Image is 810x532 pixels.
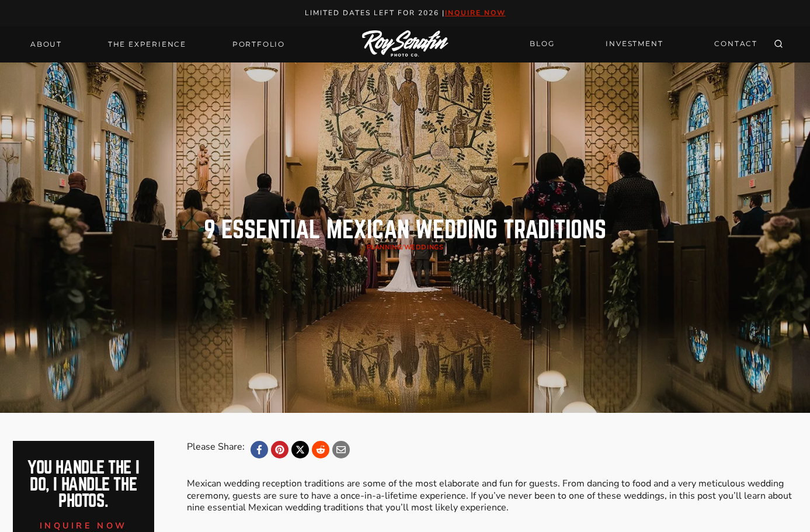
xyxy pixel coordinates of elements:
div: Please Share: [187,441,245,458]
span: / [367,243,444,252]
a: Weddings [404,243,443,252]
a: THE EXPERIENCE [101,36,193,53]
a: Pinterest [271,441,288,458]
p: Limited Dates LEft for 2026 | [13,7,798,19]
h1: 9 Essential Mexican Wedding Traditions [204,218,606,242]
h2: You handle the i do, I handle the photos. [26,460,141,510]
a: INVESTMENT [599,34,670,54]
img: Logo of Roy Serafin Photo Co., featuring stylized text in white on a light background, representi... [362,30,449,58]
p: Mexican wedding reception traditions are some of the most elaborate and fun for guests. From danc... [187,478,798,514]
nav: Secondary Navigation [523,34,764,54]
a: Reddit [312,441,329,458]
a: About [23,36,69,53]
a: planning [367,243,402,252]
a: inquire now [445,8,506,18]
a: Email [332,441,350,458]
a: X [291,441,309,458]
a: BLOG [523,34,561,54]
span: inquire now [40,520,127,531]
a: CONTACT [707,34,764,54]
a: Facebook [251,441,268,458]
a: Portfolio [225,36,292,53]
nav: Primary Navigation [23,36,292,53]
button: View Search Form [770,36,787,53]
